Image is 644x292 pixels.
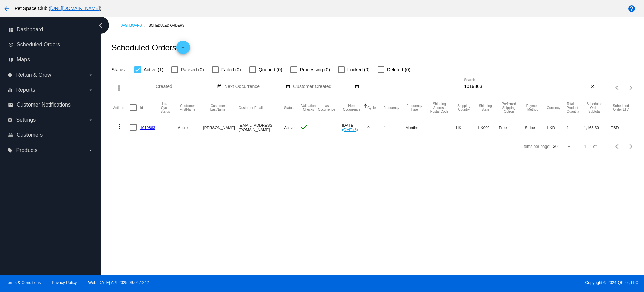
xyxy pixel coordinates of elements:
[178,118,203,137] mat-cell: Apple
[367,118,383,137] mat-cell: 0
[8,132,13,138] i: people_outline
[88,148,93,153] i: arrow_drop_down
[16,87,35,93] span: Reports
[7,87,13,93] i: equalizer
[111,41,190,54] h2: Scheduled Orders
[300,97,317,118] mat-header-cell: Validation Checks
[584,102,605,113] button: Change sorting for Subtotal
[284,125,295,130] span: Active
[342,118,367,137] mat-cell: [DATE]
[17,132,43,138] span: Customers
[239,118,284,137] mat-cell: [EMAIL_ADDRESS][DOMAIN_NAME]
[115,84,123,92] mat-icon: more_vert
[456,118,478,137] mat-cell: HK
[567,118,584,137] mat-cell: 1
[6,280,41,285] a: Terms & Conditions
[584,118,611,137] mat-cell: 1,165.30
[347,66,370,74] span: Locked (0)
[7,148,13,153] i: local_offer
[88,280,149,285] a: Web:[DATE] API:2025.09.04.1242
[624,81,638,94] button: Next page
[156,84,216,89] input: Created
[17,102,71,108] span: Customer Notifications
[547,106,561,110] button: Change sorting for CurrencyIso
[149,20,191,31] a: Scheduled Orders
[611,140,624,153] button: Previous page
[113,97,130,118] mat-header-cell: Actions
[8,24,93,35] a: dashboard Dashboard
[589,83,596,90] button: Clear
[624,140,638,153] button: Next page
[17,57,30,63] span: Maps
[181,66,204,74] span: Paused (0)
[499,102,519,113] button: Change sorting for PreferredShippingOption
[120,20,149,31] a: Dashboard
[525,104,541,111] button: Change sorting for PaymentMethod.Type
[523,144,550,149] div: Items per page:
[8,102,13,108] i: email
[284,106,293,110] button: Change sorting for Status
[144,66,163,74] span: Active (1)
[140,125,155,130] a: 1019863
[239,106,263,110] button: Change sorting for CustomerEmail
[611,104,631,111] button: Change sorting for LifetimeValue
[405,104,423,111] button: Change sorting for FrequencyType
[16,117,36,123] span: Settings
[116,123,124,131] mat-icon: more_vert
[464,84,589,89] input: Search
[15,6,101,11] span: Pet Space Club ( )
[547,118,567,137] mat-cell: HKD
[224,84,285,89] input: Next Occurrence
[95,20,106,31] i: chevron_left
[611,118,637,137] mat-cell: TBD
[383,118,405,137] mat-cell: 4
[405,118,429,137] mat-cell: Months
[140,106,143,110] button: Change sorting for Id
[217,84,222,89] mat-icon: date_range
[553,144,572,149] mat-select: Items per page:
[525,118,547,137] mat-cell: Stripe
[159,102,172,113] button: Change sorting for LastProcessingCycleId
[17,27,43,33] span: Dashboard
[7,72,13,78] i: local_offer
[293,84,354,89] input: Customer Created
[286,84,290,89] mat-icon: date_range
[355,84,359,89] mat-icon: date_range
[628,5,636,13] mat-icon: help
[567,97,584,118] mat-header-cell: Total Product Quantity
[17,42,60,48] span: Scheduled Orders
[300,66,330,74] span: Processing (0)
[499,118,525,137] mat-cell: Free
[203,118,238,137] mat-cell: [PERSON_NAME]
[8,130,93,140] a: people_outline Customers
[611,81,624,94] button: Previous page
[179,45,187,53] mat-icon: add
[478,118,499,137] mat-cell: HK002
[429,102,449,113] button: Change sorting for ShippingPostcode
[16,147,37,153] span: Products
[52,280,77,285] a: Privacy Policy
[88,87,93,93] i: arrow_drop_down
[8,42,13,47] i: update
[259,66,282,74] span: Queued (0)
[203,104,232,111] button: Change sorting for CustomerLastName
[8,99,93,110] a: email Customer Notifications
[590,84,595,89] mat-icon: close
[16,72,51,78] span: Retain & Grow
[478,104,493,111] button: Change sorting for ShippingState
[88,117,93,123] i: arrow_drop_down
[383,106,399,110] button: Change sorting for Frequency
[8,39,93,50] a: update Scheduled Orders
[8,27,13,32] i: dashboard
[8,57,13,62] i: map
[342,127,358,132] a: (GMT+8)
[221,66,241,74] span: Failed (0)
[584,144,600,149] div: 1 - 1 of 1
[367,106,377,110] button: Change sorting for Cycles
[3,5,11,13] mat-icon: arrow_back
[88,72,93,78] i: arrow_drop_down
[553,144,557,149] span: 30
[8,54,93,65] a: map Maps
[7,117,13,123] i: settings
[328,280,638,285] span: Copyright © 2024 QPilot, LLC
